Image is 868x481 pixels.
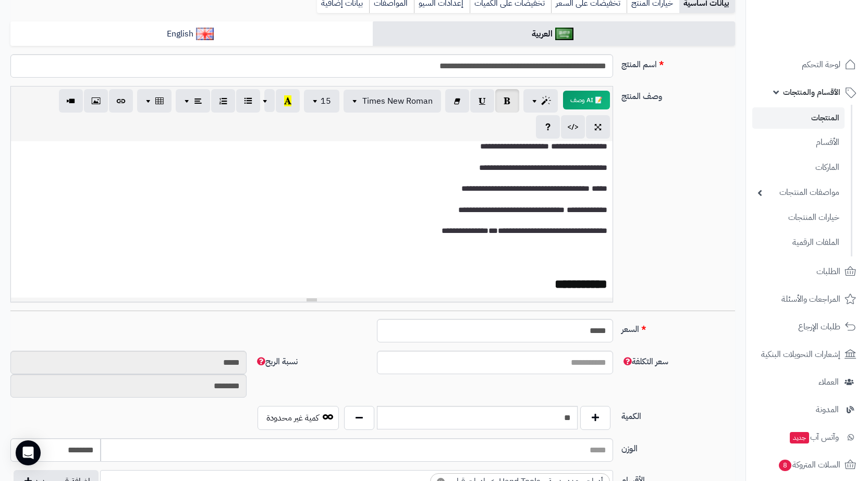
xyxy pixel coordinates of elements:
[617,319,739,336] label: السعر
[752,425,862,450] a: وآتس آبجديد
[196,28,214,40] img: English
[752,314,862,339] a: طلبات الإرجاع
[752,107,845,129] a: المنتجات
[617,438,739,455] label: الوزن
[617,406,739,423] label: الكمية
[752,259,862,284] a: الطلبات
[617,54,739,71] label: اسم المنتج
[752,52,862,77] a: لوحة التحكم
[373,21,735,47] a: العربية
[789,430,839,445] span: وآتس آب
[783,85,840,100] span: الأقسام والمنتجات
[621,355,668,368] span: سعر التكلفة
[779,460,791,471] span: 8
[555,28,573,40] img: العربية
[752,369,862,394] a: العملاء
[761,347,840,362] span: إشعارات التحويلات البنكية
[752,287,862,312] a: المراجعات والأسئلة
[10,21,373,47] a: English
[304,90,339,113] button: 15
[617,86,739,103] label: وصف المنتج
[752,342,862,367] a: إشعارات التحويلات البنكية
[362,95,433,107] span: Times New Roman
[752,156,845,179] a: الماركات
[802,57,840,72] span: لوحة التحكم
[790,432,809,443] span: جديد
[816,264,840,279] span: الطلبات
[563,91,610,109] button: 📝 AI وصف
[752,131,845,154] a: الأقسام
[781,292,840,306] span: المراجعات والأسئلة
[818,375,839,389] span: العملاء
[778,458,840,472] span: السلات المتروكة
[752,231,845,254] a: الملفات الرقمية
[255,355,298,368] span: نسبة الربح
[752,397,862,422] a: المدونة
[816,402,839,417] span: المدونة
[752,452,862,477] a: السلات المتروكة8
[321,95,331,107] span: 15
[752,206,845,229] a: خيارات المنتجات
[798,319,840,334] span: طلبات الإرجاع
[752,181,845,204] a: مواصفات المنتجات
[344,90,441,113] button: Times New Roman
[16,440,41,465] div: Open Intercom Messenger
